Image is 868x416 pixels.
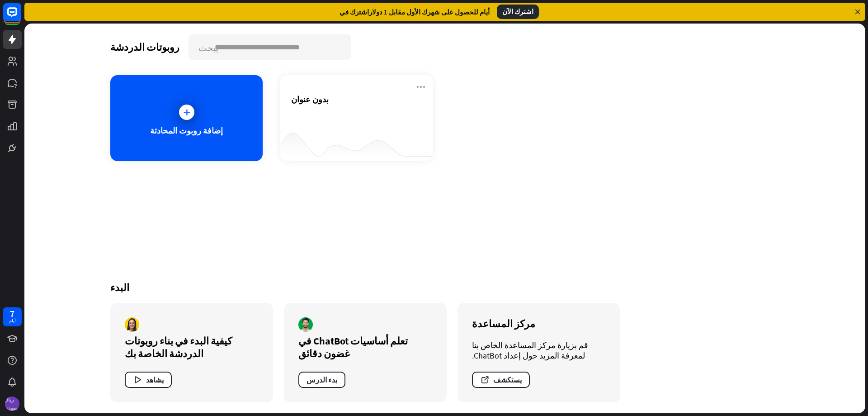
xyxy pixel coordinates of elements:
[369,8,490,16] font: أيام للحصول على شهرك الأول مقابل 1 دولار
[110,41,179,53] font: روبوتات الدردشة
[298,317,313,332] img: مؤلف
[146,375,164,384] font: يشاهد
[150,125,223,136] font: إضافة روبوت المحادثة
[340,8,369,16] font: اشترك في
[493,375,522,384] font: يستكشف
[291,94,329,105] span: بدون عنوان
[3,307,22,326] a: 7 أيام
[125,372,172,388] button: يشاهد
[502,7,533,16] font: اشترك الآن
[10,308,14,319] font: 7
[472,372,530,388] button: يستكشف
[307,375,337,384] font: بدء الدرس
[125,335,232,360] font: كيفية البدء في بناء روبوتات الدردشة الخاصة بك
[125,317,139,332] img: مؤلف
[9,318,16,324] font: أيام
[298,372,345,388] button: بدء الدرس
[7,4,34,31] button: افتح أداة الدردشة المباشرة
[110,281,129,294] font: البدء
[298,335,408,360] font: تعلم أساسيات ChatBot في غضون دقائق
[472,340,588,361] font: قم بزيارة مركز المساعدة الخاص بنا لمعرفة المزيد حول إعداد ChatBot.
[472,317,535,330] font: مركز المساعدة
